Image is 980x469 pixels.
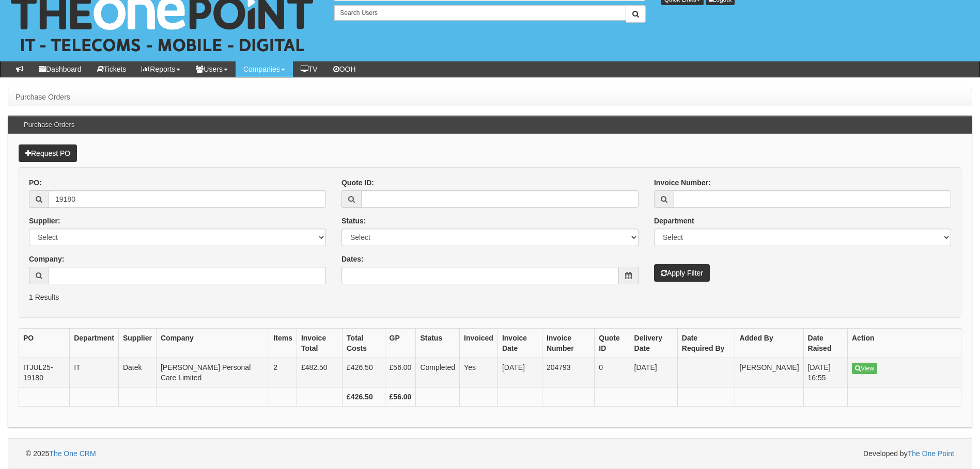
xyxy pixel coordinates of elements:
th: Quote ID [595,329,630,358]
li: Purchase Orders [15,92,70,102]
th: Invoice Number [542,329,594,358]
td: £482.50 [297,358,342,387]
th: Action [848,329,961,358]
a: TV [293,61,325,77]
th: Invoiced [460,329,498,358]
p: 1 Results [29,292,951,302]
td: [PERSON_NAME] [735,358,803,387]
th: Invoice Total [297,329,342,358]
label: Invoice Number: [654,177,711,188]
a: View [852,363,877,374]
td: Completed [416,358,460,387]
th: Status [416,329,460,358]
td: Yes [460,358,498,387]
th: PO [19,329,70,358]
span: Developed by [863,448,954,459]
th: Invoice Date [497,329,542,358]
th: Department [70,329,119,358]
th: Items [269,329,297,358]
a: Users [188,61,236,77]
td: 2 [269,358,297,387]
th: Total Costs [343,329,385,358]
td: IT [70,358,119,387]
td: [PERSON_NAME] Personal Care Limited [156,358,269,387]
label: Company: [29,254,64,264]
h3: Purchase Orders [19,116,80,134]
span: © 2025 [26,449,96,458]
button: Apply Filter [654,264,710,282]
label: Quote ID: [341,177,374,188]
a: Tickets [89,61,134,77]
th: GP [385,329,416,358]
th: Delivery Date [630,329,677,358]
label: Supplier: [29,216,60,226]
label: Department [654,216,694,226]
td: £56.00 [385,358,416,387]
input: Search Users [334,5,626,21]
label: Dates: [341,254,364,264]
a: The One Point [908,449,954,458]
a: Request PO [19,144,77,162]
th: Date Raised [803,329,847,358]
td: £426.50 [343,358,385,387]
label: PO: [29,177,42,188]
td: [DATE] 16:55 [803,358,847,387]
th: Added By [735,329,803,358]
th: £56.00 [385,387,416,407]
a: Companies [236,61,293,77]
th: £426.50 [343,387,385,407]
label: Status: [341,216,366,226]
th: Date Required By [677,329,735,358]
a: The One CRM [49,449,96,458]
td: 0 [595,358,630,387]
td: 204793 [542,358,594,387]
td: [DATE] [497,358,542,387]
td: ITJUL25-19180 [19,358,70,387]
a: Dashboard [31,61,89,77]
th: Supplier [118,329,156,358]
a: OOH [325,61,364,77]
td: Datek [118,358,156,387]
th: Company [156,329,269,358]
a: Reports [134,61,188,77]
td: [DATE] [630,358,677,387]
